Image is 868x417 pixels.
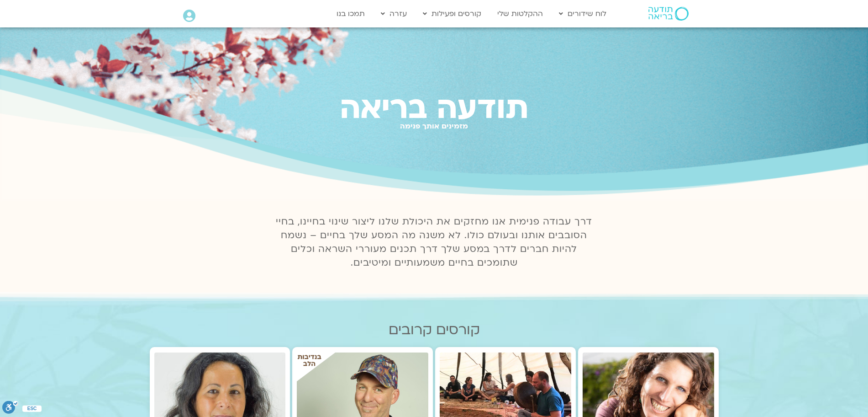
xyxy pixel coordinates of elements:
[554,5,611,22] a: לוח שידורים
[332,5,369,22] a: תמכו בנו
[150,322,719,338] h2: קורסים קרובים
[376,5,411,22] a: עזרה
[271,215,598,270] p: דרך עבודה פנימית אנו מחזקים את היכולת שלנו ליצור שינוי בחיינו, בחיי הסובבים אותנו ובעולם כולו. לא...
[418,5,486,22] a: קורסים ופעילות
[493,5,547,22] a: ההקלטות שלי
[648,7,689,21] img: תודעה בריאה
